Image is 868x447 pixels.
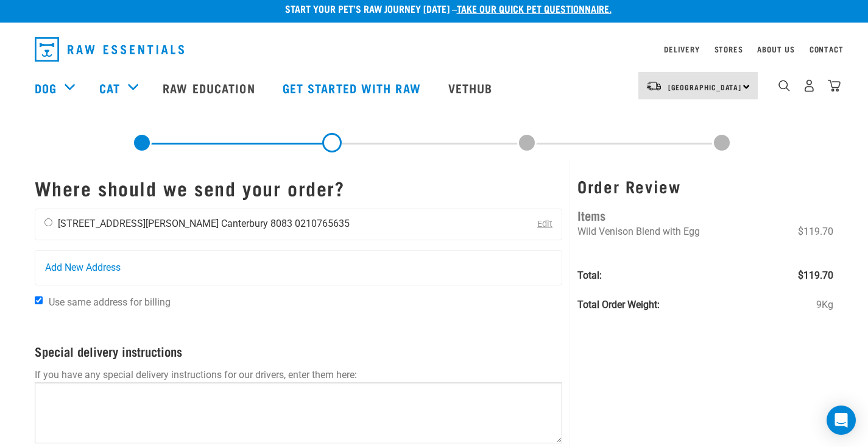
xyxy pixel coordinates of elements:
span: Use same address for billing [49,296,171,308]
div: Open Intercom Messenger [827,406,856,435]
a: Dog [35,79,57,97]
li: Canterbury 8083 [221,218,292,229]
nav: dropdown navigation [25,32,844,66]
img: home-icon@2x.png [828,79,841,92]
img: Raw Essentials Logo [35,37,184,62]
a: Add New Address [35,251,562,285]
img: home-icon-1@2x.png [778,80,790,91]
li: [STREET_ADDRESS][PERSON_NAME] [58,218,219,229]
img: van-moving.png [646,80,662,91]
a: Stores [715,47,743,51]
span: $119.70 [798,268,833,283]
li: 0210765635 [295,218,350,229]
span: Add New Address [45,260,121,275]
a: Contact [810,47,844,51]
h1: Where should we send your order? [35,177,563,199]
span: [GEOGRAPHIC_DATA] [668,85,742,89]
a: About Us [757,47,794,51]
p: If you have any special delivery instructions for our drivers, enter them here: [35,368,563,382]
a: Edit [537,219,552,229]
input: Use same address for billing [35,296,43,304]
span: $119.70 [798,224,833,239]
h3: Order Review [577,177,833,196]
span: 9Kg [816,298,833,312]
a: Cat [99,79,120,97]
a: take our quick pet questionnaire. [457,5,612,11]
a: Vethub [436,63,508,112]
span: Wild Venison Blend with Egg [577,226,700,237]
a: Delivery [664,47,699,51]
h4: Special delivery instructions [35,344,563,358]
h4: Items [577,206,833,224]
a: Raw Education [150,63,270,112]
strong: Total: [577,270,602,281]
a: Get started with Raw [270,63,436,112]
strong: Total Order Weight: [577,299,660,310]
img: user.png [803,79,816,92]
